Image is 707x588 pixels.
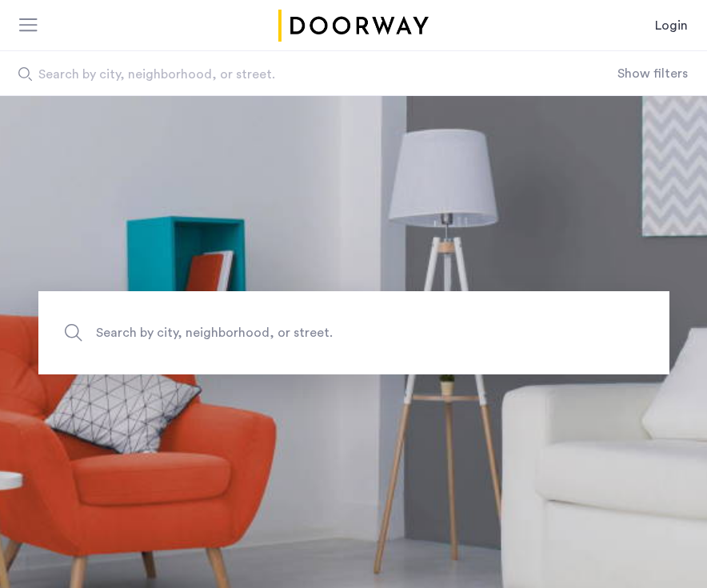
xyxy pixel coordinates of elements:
[38,291,669,374] input: Apartment Search
[275,10,432,42] a: Cazamio Logo
[655,16,688,35] a: Login
[617,64,688,83] button: Show or hide filters
[96,322,537,343] span: Search by city, neighborhood, or street.
[275,10,432,42] img: logo
[38,65,533,84] span: Search by city, neighborhood, or street.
